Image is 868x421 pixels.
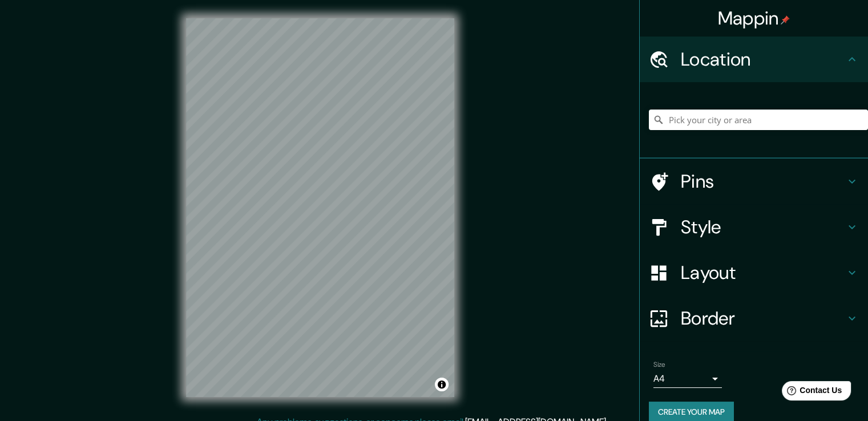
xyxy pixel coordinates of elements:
canvas: Map [186,18,454,397]
h4: Style [681,216,845,238]
button: Toggle attribution [435,378,449,391]
div: A4 [653,370,722,388]
img: pin-icon.png [781,15,790,25]
h4: Mappin [718,7,790,30]
h4: Location [681,48,845,71]
h4: Pins [681,170,845,193]
iframe: Help widget launcher [766,377,855,408]
h4: Border [681,307,845,330]
div: Location [640,37,868,82]
div: Border [640,295,868,341]
div: Style [640,204,868,250]
input: Pick your city or area [649,110,868,130]
div: Layout [640,250,868,295]
h4: Layout [681,261,845,284]
label: Size [653,360,665,370]
div: Pins [640,159,868,204]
